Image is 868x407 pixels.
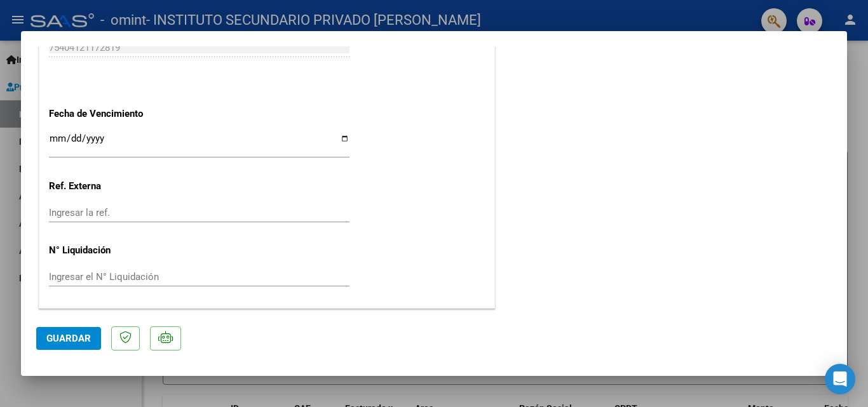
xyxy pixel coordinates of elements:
p: Ref. Externa [49,179,180,194]
span: Guardar [46,333,91,344]
p: N° Liquidación [49,243,180,258]
button: Guardar [36,327,101,350]
div: Open Intercom Messenger [825,364,855,394]
p: Fecha de Vencimiento [49,107,180,121]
